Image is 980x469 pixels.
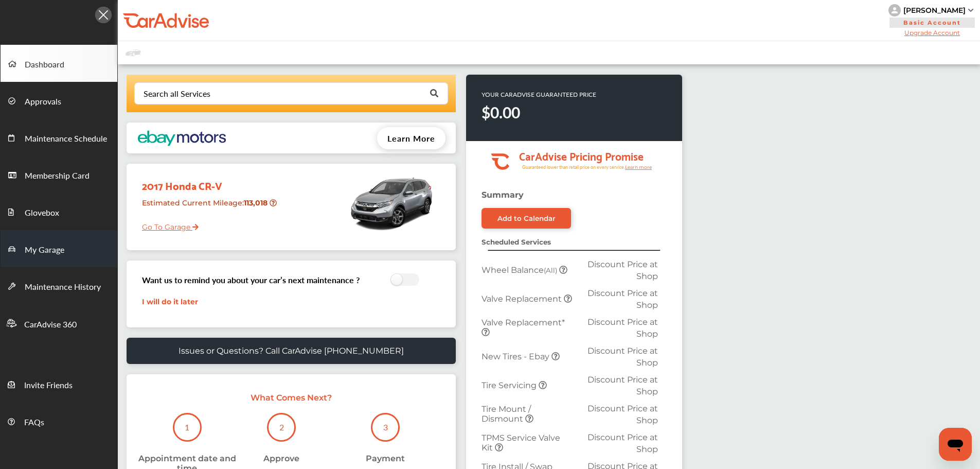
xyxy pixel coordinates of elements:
[888,29,976,37] span: Upgrade Account
[968,9,973,12] img: sCxJUJ+qAmfqhQGDUl18vwLg4ZYJ6CxN7XmbOMBAAAAAElFTkSuQmCC
[482,238,551,246] strong: Scheduled Services
[482,190,524,200] strong: Summary
[497,214,556,222] div: Add to Calendar
[134,169,285,194] div: 2017 Honda CR-V
[1,267,117,304] a: Maintenance History
[25,169,90,183] span: Membership Card
[587,404,658,425] span: Discount Price at Shop
[1,193,117,230] a: Glovebox
[1,119,117,156] a: Maintenance Schedule
[25,58,64,72] span: Dashboard
[25,206,59,220] span: Glovebox
[625,164,652,170] tspan: Learn more
[482,404,531,424] span: Tire Mount / Dismount
[482,318,565,327] span: Valve Replacement*
[587,288,658,310] span: Discount Price at Shop
[1,45,117,82] a: Dashboard
[25,132,107,146] span: Maintenance Schedule
[134,215,199,234] a: Go To Garage
[179,346,404,356] p: Issues or Questions? Call CarAdvise [PHONE_NUMBER]
[95,7,112,23] img: Icon.5fd9dcc7.svg
[482,101,520,123] strong: $0.00
[144,90,210,98] div: Search all Services
[519,146,644,165] tspan: CarAdvise Pricing Promise
[142,274,360,286] h3: Want us to remind you about your car’s next maintenance ?
[482,294,564,304] span: Valve Replacement
[482,265,559,275] span: Wheel Balance
[903,6,966,15] div: [PERSON_NAME]
[482,433,560,453] span: TPMS Service Valve Kit
[24,379,73,392] span: Invite Friends
[279,421,284,433] p: 2
[263,454,299,463] div: Approve
[482,208,571,229] a: Add to Calendar
[482,380,539,390] span: Tire Servicing
[24,318,77,332] span: CarAdvise 360
[587,259,658,281] span: Discount Price at Shop
[185,421,189,433] p: 1
[348,169,435,236] img: mobile_11795_st0640_046.jpg
[482,90,596,99] p: YOUR CARADVISE GUARANTEED PRICE
[587,346,658,368] span: Discount Price at Shop
[25,95,61,109] span: Approvals
[25,281,101,294] span: Maintenance History
[939,428,972,461] iframe: Button to launch messaging window
[587,317,658,339] span: Discount Price at Shop
[482,352,551,361] span: New Tires - Ebay
[366,454,405,463] div: Payment
[137,393,446,403] p: What Comes Next?
[1,156,117,193] a: Membership Card
[888,4,901,16] img: knH8PDtVvWoAbQRylUukY18CTiRevjo20fAtgn5MLBQj4uumYvk2MzTtcAIzfGAtb1XOLVMAvhLuqoNAbL4reqehy0jehNKdM...
[1,82,117,119] a: Approvals
[1,230,117,267] a: My Garage
[127,338,456,364] a: Issues or Questions? Call CarAdvise [PHONE_NUMBER]
[587,375,658,396] span: Discount Price at Shop
[544,266,557,274] small: (All)
[142,297,198,306] a: I will do it later
[387,132,435,144] span: Learn More
[134,194,285,220] div: Estimated Current Mileage :
[126,46,141,59] img: placeholder_car.fcab19be.svg
[244,198,270,207] strong: 113,018
[25,244,64,257] span: My Garage
[383,421,388,433] p: 3
[587,432,658,454] span: Discount Price at Shop
[889,18,975,28] span: Basic Account
[522,164,625,170] tspan: Guaranteed lower than retail price on every service.
[24,416,44,429] span: FAQs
